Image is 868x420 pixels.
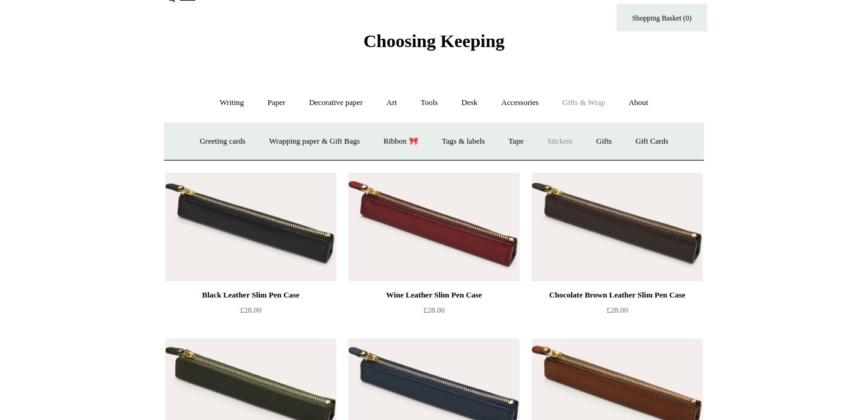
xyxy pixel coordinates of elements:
[165,173,336,281] img: Black Leather Slim Pen Case
[209,87,255,119] a: Writing
[552,87,616,119] a: Gifts & Wrap
[373,126,429,157] a: Ribbon 🎀
[491,87,550,119] a: Accessories
[351,288,517,302] div: Wine Leather Slim Pen Case
[606,305,628,314] span: £28.00
[532,173,703,281] img: Chocolate Brown Leather Slim Pen Case
[189,126,256,157] a: Greeting cards
[410,87,449,119] a: Tools
[165,173,336,281] a: Black Leather Slim Pen Case Black Leather Slim Pen Case
[257,87,297,119] a: Paper
[624,126,679,157] a: Gift Cards
[240,305,262,314] span: £28.00
[376,87,407,119] a: Art
[363,31,505,51] span: Choosing Keeping
[259,126,371,157] a: Wrapping paper & Gift Bags
[298,87,374,119] a: Decorative paper
[585,126,623,157] a: Gifts
[168,288,333,302] div: Black Leather Slim Pen Case
[431,126,495,157] a: Tags & labels
[165,288,336,337] a: Black Leather Slim Pen Case £28.00
[348,288,520,337] a: Wine Leather Slim Pen Case £28.00
[532,288,703,337] a: Chocolate Brown Leather Slim Pen Case £28.00
[348,173,520,281] img: Wine Leather Slim Pen Case
[536,126,583,157] a: Stickers
[451,87,489,119] a: Desk
[617,4,707,31] a: Shopping Basket (0)
[423,305,445,314] span: £28.00
[618,87,659,119] a: About
[348,173,520,281] a: Wine Leather Slim Pen Case Wine Leather Slim Pen Case
[498,126,535,157] a: Tape
[532,173,703,281] a: Chocolate Brown Leather Slim Pen Case Chocolate Brown Leather Slim Pen Case
[363,40,505,49] a: Choosing Keeping
[535,288,700,302] div: Chocolate Brown Leather Slim Pen Case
